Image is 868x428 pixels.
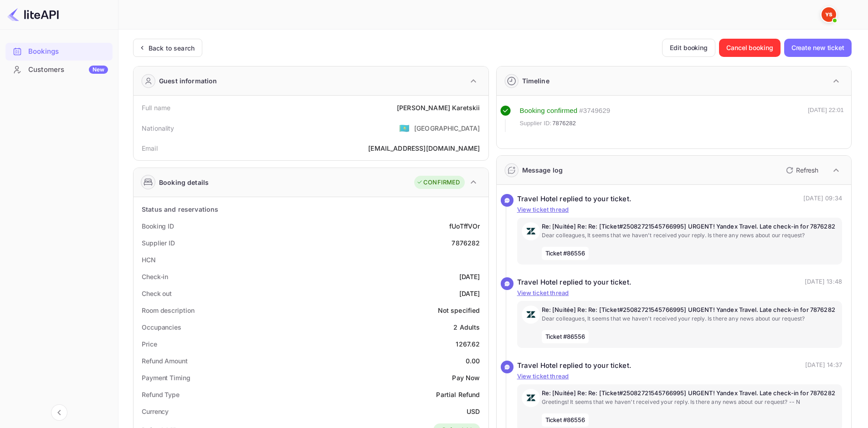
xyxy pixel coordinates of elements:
[142,407,169,416] div: Currency
[520,119,552,128] span: Supplier ID:
[414,123,480,133] div: [GEOGRAPHIC_DATA]
[368,143,480,153] div: [EMAIL_ADDRESS][DOMAIN_NAME]
[142,390,180,399] div: Refund Type
[781,163,822,178] button: Refresh
[142,204,218,214] div: Status and reservations
[784,39,852,57] button: Create new ticket
[552,119,576,128] span: 7876282
[542,413,589,427] span: Ticket #86556
[142,272,168,281] div: Check-in
[517,289,842,298] p: View ticket thread
[466,356,480,366] div: 0.00
[542,306,838,315] p: Re: [Nuitée] Re: Re: [Ticket#25082721545766995] URGENT! Yandex Travel. Late check-in for 7876282
[159,76,217,86] div: Guest information
[517,277,632,288] div: Travel Hotel replied to your ticket.
[467,407,480,416] div: USD
[399,120,410,136] span: United States
[456,339,480,349] div: 1267.62
[5,61,113,79] div: CustomersNew
[452,373,480,382] div: Pay Now
[149,43,195,53] div: Back to search
[5,61,113,78] a: CustomersNew
[142,339,157,349] div: Price
[522,165,563,175] div: Message log
[522,222,540,240] img: AwvSTEc2VUhQAAAAAElFTkSuQmCC
[142,373,190,382] div: Payment Timing
[142,322,181,332] div: Occupancies
[142,238,175,248] div: Supplier ID
[28,65,108,75] div: Customers
[517,361,632,371] div: Travel Hotel replied to your ticket.
[805,361,842,371] p: [DATE] 14:37
[808,106,844,132] div: [DATE] 22:01
[436,390,480,399] div: Partial Refund
[542,398,838,406] p: Greetings! It seems that we haven't received your reply. Is there any news about our request? -- N
[796,165,818,175] p: Refresh
[449,221,480,231] div: fUoTffVOr
[522,306,540,324] img: AwvSTEc2VUhQAAAAAElFTkSuQmCC
[397,103,480,112] div: [PERSON_NAME] Karetskii
[51,404,67,421] button: Collapse navigation
[459,272,480,281] div: [DATE]
[416,178,460,187] div: CONFIRMED
[89,66,108,74] div: New
[142,221,174,231] div: Booking ID
[452,238,480,248] div: 7876282
[542,231,838,239] p: Dear colleagues, It seems that we haven't received your reply. Is there any news about our request?
[822,7,836,22] img: Yandex Support
[542,315,838,323] p: Dear colleagues, It seems that we haven't received your reply. Is there any news about our request?
[453,322,480,332] div: 2 Adults
[142,306,194,315] div: Room description
[438,306,480,315] div: Not specified
[805,277,842,288] p: [DATE] 13:48
[662,39,715,57] button: Edit booking
[5,43,113,61] div: Bookings
[159,178,209,187] div: Booking details
[459,289,480,298] div: [DATE]
[542,389,838,398] p: Re: [Nuitée] Re: Re: [Ticket#25082721545766995] URGENT! Yandex Travel. Late check-in for 7876282
[28,46,108,57] div: Bookings
[142,255,156,265] div: HCN
[142,123,175,133] div: Nationality
[522,76,550,86] div: Timeline
[719,39,781,57] button: Cancel booking
[520,106,578,116] div: Booking confirmed
[142,356,188,366] div: Refund Amount
[579,106,610,116] div: # 3749629
[517,372,842,381] p: View ticket thread
[142,289,172,298] div: Check out
[542,222,838,231] p: Re: [Nuitée] Re: Re: [Ticket#25082721545766995] URGENT! Yandex Travel. Late check-in for 7876282
[7,7,59,22] img: LiteAPI logo
[142,143,158,153] div: Email
[522,389,540,407] img: AwvSTEc2VUhQAAAAAElFTkSuQmCC
[517,194,632,204] div: Travel Hotel replied to your ticket.
[517,205,842,214] p: View ticket thread
[5,43,113,60] a: Bookings
[542,330,589,344] span: Ticket #86556
[542,247,589,260] span: Ticket #86556
[142,103,170,112] div: Full name
[803,194,842,204] p: [DATE] 09:34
